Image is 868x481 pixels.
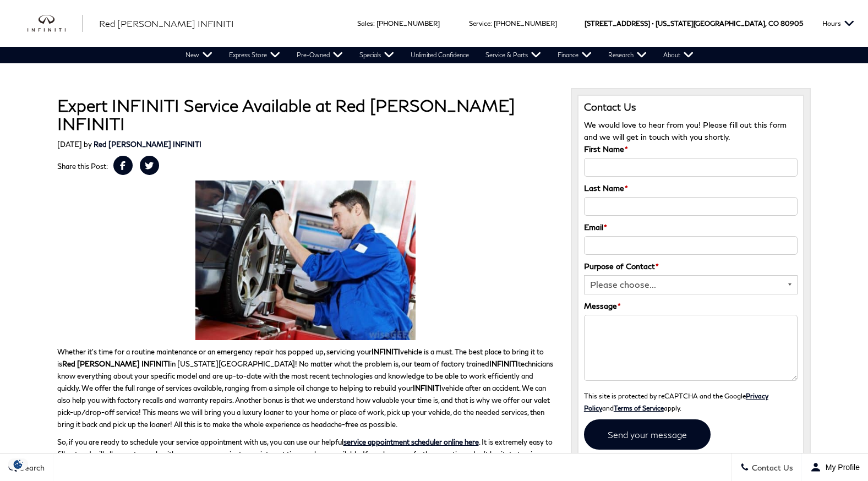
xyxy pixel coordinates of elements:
[57,436,554,472] p: So, if you are ready to schedule your service appointment with us, you can use our helpful . It i...
[84,140,92,149] span: by
[99,17,234,30] a: Red [PERSON_NAME] INFINITI
[413,384,441,392] strong: INFINITI
[489,359,518,368] strong: INFINITI
[584,221,607,233] label: Email
[584,260,659,272] label: Purpose of Contact
[6,458,31,470] section: Click to Open Cookie Consent Modal
[62,359,170,368] strong: Red [PERSON_NAME] INFINITI
[600,47,655,63] a: Research
[749,463,793,472] span: Contact Us
[57,156,554,181] div: Share this Post:
[372,347,400,356] strong: INFINITI
[195,181,416,340] img: Red Noland INFINITI Service Center
[821,463,860,472] span: My Profile
[28,15,83,32] a: infiniti
[549,47,600,63] a: Finance
[584,143,628,155] label: First Name
[177,47,702,63] nav: Main Navigation
[655,47,702,63] a: About
[402,47,477,63] a: Unlimited Confidence
[351,47,402,63] a: Specials
[490,19,492,28] span: :
[494,19,557,28] a: [PHONE_NUMBER]
[28,15,83,32] img: INFINITI
[584,419,711,450] input: Send your message
[585,19,803,28] a: [STREET_ADDRESS] • [US_STATE][GEOGRAPHIC_DATA], CO 80905
[477,47,549,63] a: Service & Parts
[343,438,479,446] a: service appointment scheduler online here
[94,140,201,149] a: Red [PERSON_NAME] INFINITI
[584,120,787,141] span: We would love to hear from you! Please fill out this form and we will get in touch with you shortly.
[802,453,868,481] button: Open user profile menu
[584,182,628,194] label: Last Name
[17,463,45,472] span: Search
[614,404,664,412] a: Terms of Service
[376,19,440,28] a: [PHONE_NUMBER]
[221,47,288,63] a: Express Store
[469,19,490,28] span: Service
[99,18,234,29] span: Red [PERSON_NAME] INFINITI
[357,19,373,28] span: Sales
[57,140,82,149] span: [DATE]
[584,300,621,312] label: Message
[177,47,221,63] a: New
[373,19,375,28] span: :
[584,392,768,412] small: This site is protected by reCAPTCHA and the Google and apply.
[57,96,554,133] h1: Expert INFINITI Service Available at Red [PERSON_NAME] INFINITI
[288,47,351,63] a: Pre-Owned
[584,101,798,113] h3: Contact Us
[584,392,768,412] a: Privacy Policy
[57,346,554,431] p: Whether it’s time for a routine maintenance or an emergency repair has popped up, servicing your ...
[6,458,31,470] img: Opt-Out Icon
